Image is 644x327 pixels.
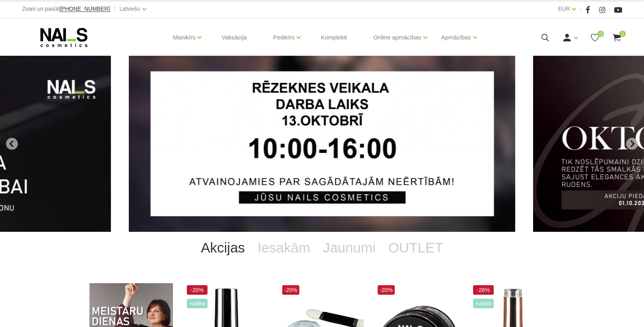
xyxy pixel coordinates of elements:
[558,4,570,14] a: EUR
[373,22,421,53] a: Online apmācības
[282,285,299,295] span: -20%
[619,31,626,37] span: 0
[590,33,600,43] a: 0
[187,285,208,295] span: -20%
[60,6,110,12] a: [PHONE_NUMBER]
[314,18,353,57] a: Komplekti
[473,299,494,308] span: +Video
[114,4,115,14] span: |
[580,4,582,14] span: |
[119,4,140,14] a: Latviešu
[194,232,251,264] a: Akcijas
[473,285,494,295] span: -26%
[215,18,253,57] a: Vaksācija
[251,232,316,264] a: Iesakām
[173,22,196,53] a: Manikīrs
[187,299,208,308] span: +Video
[378,285,395,295] span: -20%
[60,6,110,12] span: [PHONE_NUMBER]
[626,138,638,150] button: Next slide
[597,31,604,37] span: 0
[612,33,622,43] a: 0
[273,22,295,53] a: Pedikīrs
[382,232,450,264] a: OUTLET
[129,56,515,232] li: 1 of 12
[6,138,18,150] button: Go to last slide
[316,232,382,264] a: Jaunumi
[22,4,110,14] div: Zvani un pasūti
[441,22,471,53] a: Apmācības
